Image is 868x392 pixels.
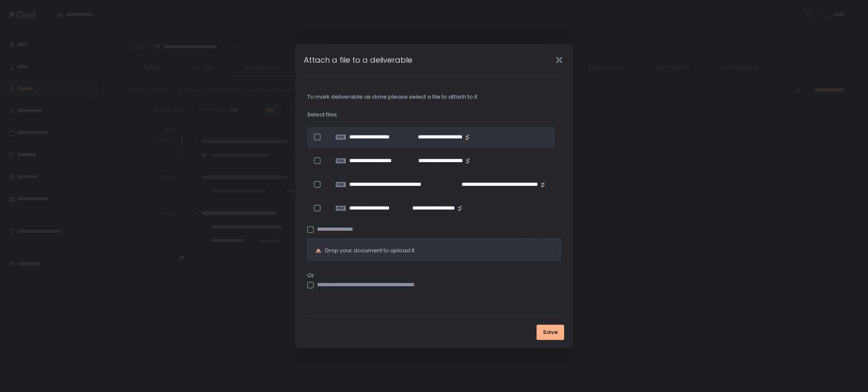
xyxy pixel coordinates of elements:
div: To mark deliverable as done please select a file to attach to it [307,93,561,101]
h1: Attach a file to a deliverable [304,54,412,66]
div: Select files [307,111,561,119]
div: Close [545,55,573,65]
span: Save [543,329,558,336]
span: Or [307,272,561,279]
button: Save [537,325,564,340]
